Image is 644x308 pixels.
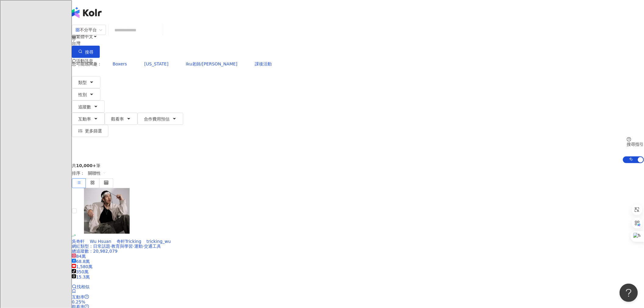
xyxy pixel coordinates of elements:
[72,76,100,88] button: 類型
[77,284,89,289] span: 找相似
[78,104,91,109] span: 追蹤數
[72,254,86,259] span: 84萬
[627,137,631,142] span: question-circle
[134,244,143,249] span: 運動
[76,58,93,63] span: 活動訊息
[72,269,89,274] span: 350萬
[90,239,111,244] span: Wu Hsuan
[620,284,638,302] iframe: Help Scout Beacon - Open
[72,275,90,279] span: 15.3萬
[144,117,170,121] span: 合作費用預估
[88,168,106,178] span: 關聯性
[113,61,127,66] span: Boxers
[72,249,644,254] div: 總追蹤數 ： 20,982,079
[85,50,93,54] span: 搜尋
[78,80,87,85] span: 類型
[72,244,644,249] div: 網紅類型 ：
[72,239,85,244] span: 吳奇軒
[255,61,272,66] span: 課後活動
[144,244,161,249] span: 交通工具
[72,113,105,125] button: 互動率
[72,61,102,66] span: 您可能感興趣：
[72,259,90,264] span: 68.8萬
[72,88,100,100] button: 性別
[143,244,144,249] span: ·
[111,244,133,249] span: 教育與學習
[78,92,87,97] span: 性別
[138,113,183,125] button: 合作費用預估
[75,25,97,35] div: 不分平台
[72,168,644,178] div: 排序：
[105,113,138,125] button: 觀看率
[75,28,80,32] span: appstore
[84,188,130,234] img: KOL Avatar
[146,239,171,244] span: tricking_wu
[72,100,105,113] button: 追蹤數
[72,41,644,46] div: 台灣
[72,7,102,18] img: logo
[111,117,124,121] span: 觀看率
[180,58,244,70] button: Iku老師/[PERSON_NAME]
[138,58,175,70] button: [US_STATE]
[248,58,278,70] button: 課後活動
[133,244,134,249] span: ·
[72,46,100,58] button: 搜尋
[72,125,108,137] button: 更多篩選
[72,36,76,40] span: environment
[78,117,91,121] span: 互動率
[93,244,110,249] span: 日常話題
[85,128,102,133] span: 更多篩選
[627,142,644,147] div: 搜尋指引
[72,284,89,289] a: 找相似
[144,61,168,66] span: [US_STATE]
[72,163,644,168] div: 共 筆
[72,264,93,269] span: 1,580萬
[85,295,89,299] span: question-circle
[106,58,133,70] button: Boxers
[72,299,644,304] div: 0.25%
[110,244,111,249] span: ·
[76,163,96,168] span: 10,000+
[186,61,238,66] span: Iku老師/[PERSON_NAME]
[117,239,142,244] span: 奇軒Tricking
[72,295,85,299] span: 互動率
